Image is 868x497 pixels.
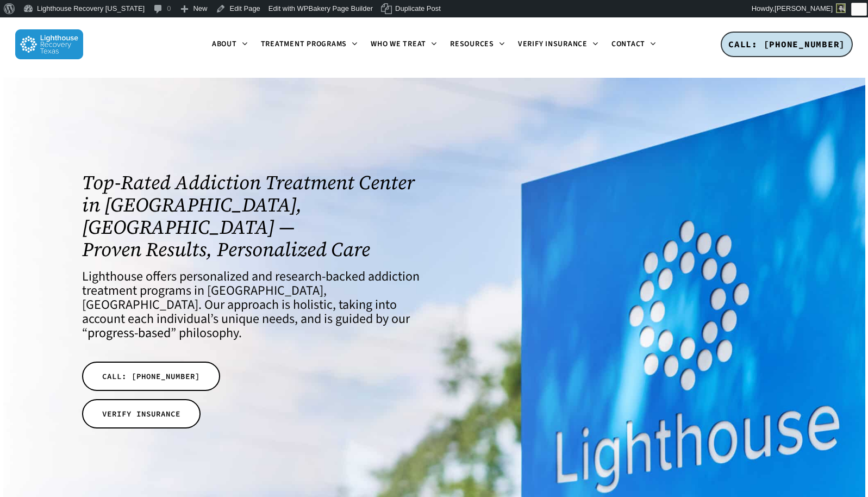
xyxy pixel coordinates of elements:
[82,362,220,391] a: CALL: [PHONE_NUMBER]
[254,40,365,49] a: Treatment Programs
[611,39,645,49] span: Contact
[371,39,426,49] span: Who We Treat
[82,399,201,428] a: VERIFY INSURANCE
[444,40,511,49] a: Resources
[82,171,420,260] h1: Top-Rated Addiction Treatment Center in [GEOGRAPHIC_DATA], [GEOGRAPHIC_DATA] — Proven Results, Pe...
[15,29,83,59] img: Lighthouse Recovery Texas
[364,40,444,49] a: Who We Treat
[518,39,588,49] span: Verify Insurance
[102,371,200,382] span: CALL: [PHONE_NUMBER]
[721,32,853,58] a: CALL: [PHONE_NUMBER]
[450,39,494,49] span: Resources
[88,324,171,343] a: progress-based
[261,39,347,49] span: Treatment Programs
[82,270,420,340] h4: Lighthouse offers personalized and research-backed addiction treatment programs in [GEOGRAPHIC_DA...
[511,40,605,49] a: Verify Insurance
[605,40,663,49] a: Contact
[728,39,845,49] span: CALL: [PHONE_NUMBER]
[205,40,254,49] a: About
[102,408,180,419] span: VERIFY INSURANCE
[775,4,833,13] span: [PERSON_NAME]
[212,39,237,49] span: About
